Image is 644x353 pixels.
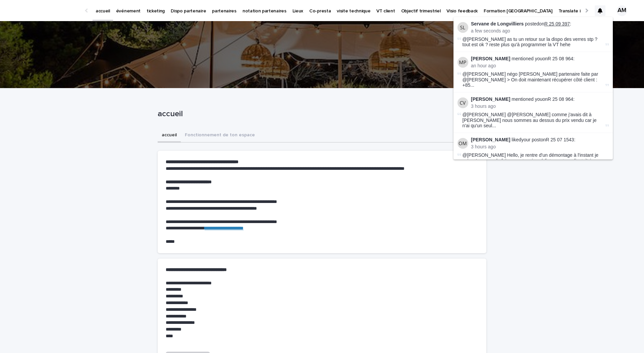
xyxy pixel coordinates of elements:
[471,96,510,102] strong: [PERSON_NAME]
[158,109,484,119] p: accueil
[158,129,181,143] button: accueil
[471,21,609,27] p: posted on :
[463,152,604,169] span: @[PERSON_NAME] Hello, je rentre d'un démontage à l'instant je vais m'occuper de faire un retour i...
[181,129,259,143] button: Fonctionnement de ton espace
[471,21,524,26] strong: Servane de Longvilliers
[463,112,604,129] span: @[PERSON_NAME] @[PERSON_NAME] comme j'avais dit à [PERSON_NAME] nous sommes au dessus du prix ven...
[548,96,573,102] a: R 25 08 964
[471,103,609,109] p: 3 hours ago
[471,137,510,142] strong: [PERSON_NAME]
[458,22,468,33] img: Servane de Longvilliers
[458,57,468,68] img: Maureen Pilaud
[463,71,604,88] span: @[PERSON_NAME] négo [PERSON_NAME] partenaire faite par @[PERSON_NAME] > On doit maintenant récupé...
[471,56,510,61] strong: [PERSON_NAME]
[13,4,78,17] img: Ls34BcGeRexTGTNfXpUC
[544,21,570,26] a: R 25 09 397
[471,96,609,102] p: mentioned you on :
[471,63,609,69] p: an hour ago
[548,56,573,61] a: R 25 08 964
[471,28,609,34] p: a few seconds ago
[471,137,609,143] p: liked your post on R 25 07 1543 :
[458,138,468,149] img: Olivia Marchand
[463,37,598,48] span: @[PERSON_NAME] as tu un retour sur la dispo des verres stp ? tout est ok ? reste plus qu'à progra...
[471,56,609,62] p: mentioned you on :
[458,97,468,108] img: Cynthia Vitale
[616,5,627,16] div: AM
[471,144,609,150] p: 3 hours ago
